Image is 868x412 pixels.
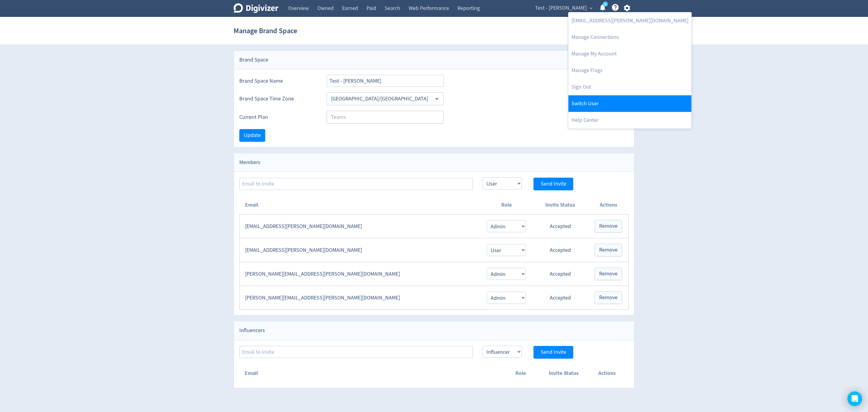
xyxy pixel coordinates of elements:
[568,112,691,128] a: Help Center
[568,95,691,112] a: Switch User
[568,79,691,95] a: Log out
[568,62,691,79] a: Manage Flags
[568,29,691,46] a: Manage Connections
[848,391,862,406] div: Open Intercom Messenger
[568,12,691,29] a: [EMAIL_ADDRESS][PERSON_NAME][DOMAIN_NAME]
[568,46,691,62] a: Manage My Account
